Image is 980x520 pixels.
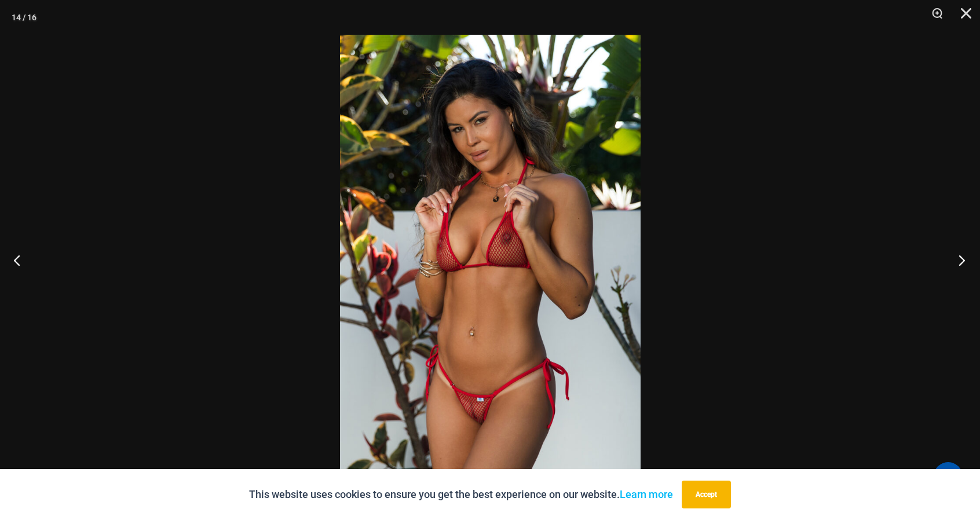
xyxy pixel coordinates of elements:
[620,488,673,500] a: Learn more
[937,231,980,289] button: Next
[682,481,731,508] button: Accept
[249,486,673,503] p: This website uses cookies to ensure you get the best experience on our website.
[340,35,641,485] img: Summer Storm Red 312 Tri Top 449 Thong 02
[12,9,36,26] div: 14 / 16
